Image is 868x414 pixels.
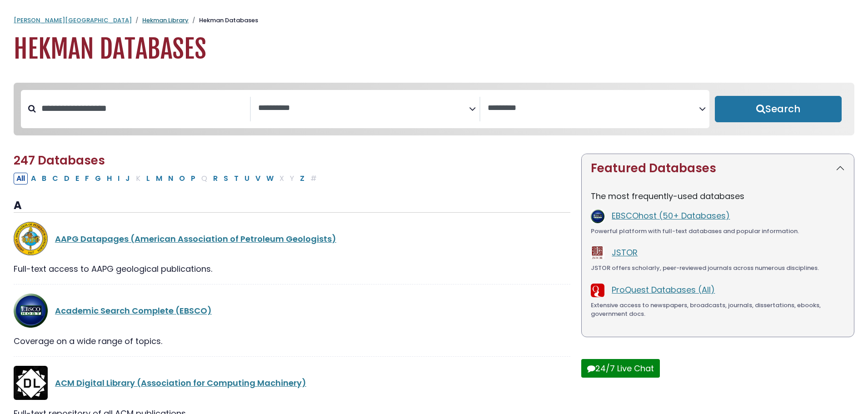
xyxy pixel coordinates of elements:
div: Powerful platform with full-text databases and popular information. [591,227,845,236]
button: Filter Results F [82,173,92,185]
a: ProQuest Databases (All) [612,284,715,295]
nav: Search filters [14,83,854,135]
a: AAPG Datapages (American Association of Petroleum Geologists) [55,233,336,244]
button: Filter Results T [231,173,241,185]
h1: Hekman Databases [14,34,854,65]
button: Filter Results Z [297,173,307,185]
div: Full-text access to AAPG geological publications. [14,263,570,275]
button: Filter Results I [115,173,122,185]
button: Filter Results N [165,173,176,185]
nav: breadcrumb [14,16,854,25]
button: Filter Results B [39,173,49,185]
h3: A [14,199,570,213]
div: JSTOR offers scholarly, peer-reviewed journals across numerous disciplines. [591,264,845,273]
button: 24/7 Live Chat [581,359,660,378]
button: Filter Results L [144,173,153,185]
textarea: Search [488,104,699,113]
button: Filter Results R [210,173,220,185]
div: Extensive access to newspapers, broadcasts, journals, dissertations, ebooks, government docs. [591,301,845,319]
a: [PERSON_NAME][GEOGRAPHIC_DATA] [14,16,132,25]
button: Filter Results G [92,173,104,185]
input: Search database by title or keyword [36,101,250,116]
span: 247 Databases [14,152,105,169]
textarea: Search [258,104,469,113]
button: Filter Results U [242,173,252,185]
button: Submit for Search Results [715,96,842,122]
button: Filter Results O [176,173,188,185]
button: Filter Results W [264,173,276,185]
li: Hekman Databases [189,16,258,25]
button: Filter Results A [28,173,39,185]
a: ACM Digital Library (Association for Computing Machinery) [55,377,306,389]
div: Coverage on a wide range of topics. [14,335,570,347]
button: Filter Results V [253,173,263,185]
button: Filter Results E [73,173,82,185]
button: Filter Results J [123,173,133,185]
button: Filter Results C [50,173,61,185]
button: All [14,173,28,185]
a: Academic Search Complete (EBSCO) [55,305,212,316]
button: Filter Results M [153,173,165,185]
p: The most frequently-used databases [591,190,845,202]
button: Filter Results P [188,173,198,185]
a: JSTOR [612,247,638,258]
a: Hekman Library [142,16,189,25]
button: Filter Results S [221,173,231,185]
a: EBSCOhost (50+ Databases) [612,210,730,221]
button: Featured Databases [582,154,854,183]
div: Alpha-list to filter by first letter of database name [14,172,320,184]
button: Filter Results D [61,173,72,185]
button: Filter Results H [104,173,115,185]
